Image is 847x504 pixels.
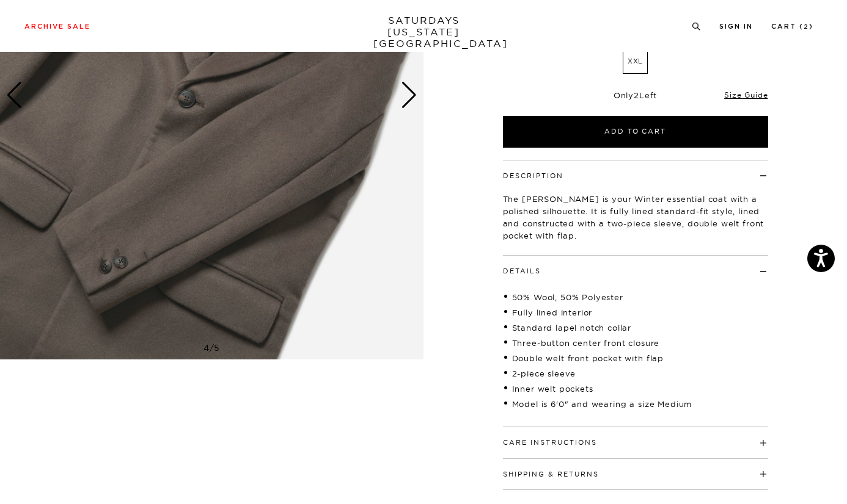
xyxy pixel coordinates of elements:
[503,116,768,148] button: Add to Cart
[401,82,417,109] div: Next slide
[503,306,768,319] li: Fully lined interior
[503,268,541,275] button: Details
[6,82,23,109] div: Previous slide
[503,398,768,410] li: Model is 6'0" and wearing a size Medium
[503,193,768,242] p: The [PERSON_NAME] is your Winter essential coat with a polished silhouette. It is fully lined sta...
[724,90,768,99] a: Size Guide
[24,23,90,30] a: Archive Sale
[503,90,768,101] div: Only Left
[719,23,753,30] a: Sign In
[503,367,768,380] li: 2-piece sleeve
[503,439,597,446] button: Care Instructions
[634,90,639,100] span: 2
[503,383,768,395] li: Inner welt pockets
[373,15,474,49] a: SATURDAYS[US_STATE][GEOGRAPHIC_DATA]
[214,342,220,353] span: 5
[623,49,648,74] label: XXL
[503,471,599,478] button: Shipping & Returns
[503,173,563,179] button: Description
[204,342,210,353] span: 4
[804,24,809,30] small: 2
[503,291,768,303] li: 50% Wool, 50% Polyester
[503,352,768,364] li: Double welt front pocket with flap
[771,23,813,30] a: Cart (2)
[503,322,768,334] li: Standard lapel notch collar
[503,337,768,349] li: Three-button center front closure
